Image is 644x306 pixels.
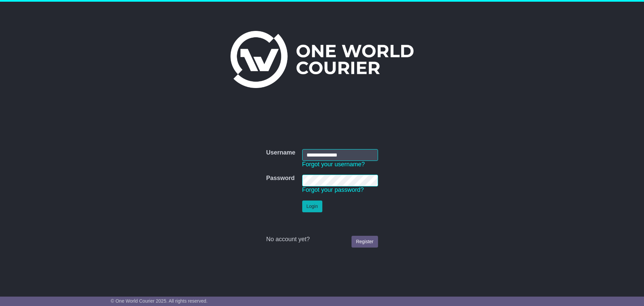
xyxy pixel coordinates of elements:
label: Password [266,175,294,182]
button: Login [302,201,322,212]
a: Register [352,236,378,248]
img: One World [230,31,414,88]
span: © One World Courier 2025. All rights reserved. [111,298,208,304]
a: Forgot your username? [302,161,365,168]
a: Forgot your password? [302,186,364,193]
label: Username [266,149,295,157]
div: No account yet? [266,236,378,243]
